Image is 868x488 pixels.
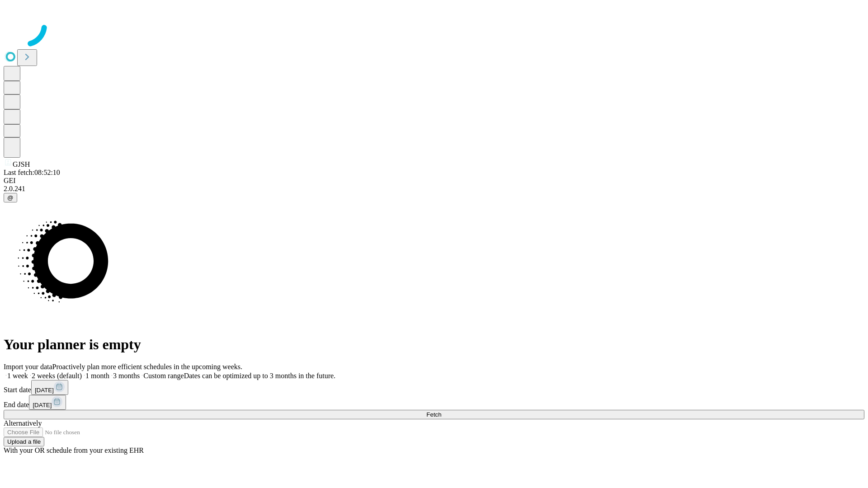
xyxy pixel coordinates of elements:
[4,446,144,454] span: With your OR schedule from your existing EHR
[4,169,60,176] span: Last fetch: 08:52:10
[4,185,864,193] div: 2.0.241
[4,363,52,371] span: Import your data
[184,372,335,380] span: Dates can be optimized up to 3 months in the future.
[143,372,184,380] span: Custom range
[4,380,864,395] div: Start date
[4,410,864,419] button: Fetch
[4,336,864,353] h1: Your planner is empty
[52,363,242,371] span: Proactively plan more efficient schedules in the upcoming weeks.
[32,372,82,380] span: 2 weeks (default)
[13,160,30,168] span: GJSH
[85,372,109,380] span: 1 month
[4,177,864,185] div: GEI
[31,380,68,395] button: [DATE]
[7,194,14,201] span: @
[33,402,52,408] span: [DATE]
[35,387,54,394] span: [DATE]
[426,411,441,418] span: Fetch
[113,372,140,380] span: 3 months
[7,372,28,380] span: 1 week
[4,193,17,202] button: @
[4,437,44,446] button: Upload a file
[4,395,864,410] div: End date
[4,419,42,427] span: Alternatively
[29,395,66,410] button: [DATE]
